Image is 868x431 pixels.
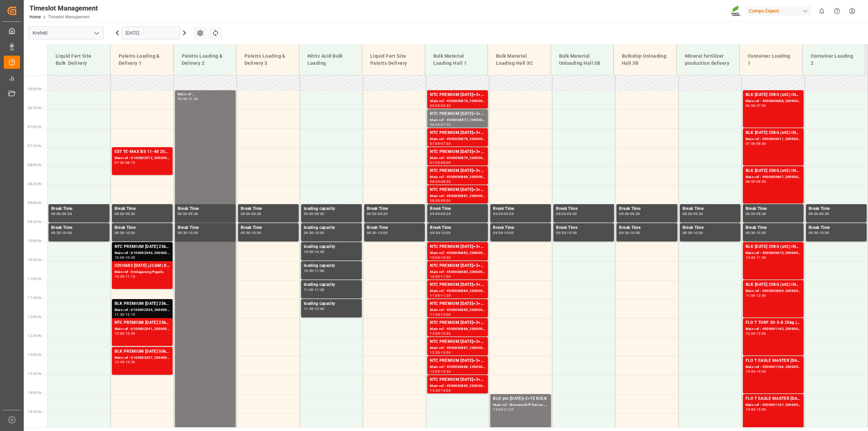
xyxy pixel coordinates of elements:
[493,231,503,234] div: 09:30
[746,250,801,256] div: Main ref : 4500000610, 2000000557
[746,130,801,136] div: BLK [DATE] 25KG (x42) INT MTO
[440,212,441,215] div: -
[430,111,485,117] div: NTC PREMIUM [DATE]+3+TE BULK
[125,332,135,335] div: 12:45
[314,212,315,215] div: -
[556,50,608,70] div: Bulk Material Unloading Hall 3B
[440,294,441,297] div: -
[115,275,124,278] div: 10:30
[430,149,485,155] div: NTC PREMIUM [DATE]+3+TE BULK
[115,161,124,164] div: 07:30
[241,212,251,215] div: 09:00
[124,313,125,316] div: -
[91,28,101,38] button: open menu
[755,231,756,234] div: -
[440,161,441,164] div: -
[28,277,42,281] span: 11:00 Hr
[692,231,693,234] div: -
[683,224,738,231] div: Break Time
[125,231,135,234] div: 10:00
[619,205,674,212] div: Break Time
[746,319,801,326] div: FLO T TURF 20-5-8 25kg (x42) WW
[28,182,42,186] span: 08:30 Hr
[28,391,42,395] span: 14:00 Hr
[755,180,756,183] div: -
[430,104,440,107] div: 06:00
[430,256,440,259] div: 10:00
[124,275,125,278] div: -
[682,50,734,70] div: Mineral fertilizer production delivery
[116,50,168,70] div: Paletts Loading & Delivery 1
[430,92,485,98] div: NTC PREMIUM [DATE]+3+TE BULK
[441,332,451,335] div: 12:30
[755,142,756,145] div: -
[378,212,388,215] div: 09:30
[430,174,485,180] div: Main ref : 4500000880, 2000000854
[746,136,801,142] div: Main ref : 4500000611, 2000000557
[125,256,135,259] div: 10:45
[189,231,198,234] div: 10:00
[619,212,629,215] div: 09:00
[314,231,315,234] div: -
[440,256,441,259] div: -
[440,313,441,316] div: -
[51,231,61,234] div: 09:30
[377,212,378,215] div: -
[304,262,359,269] div: loading capacity
[124,332,125,335] div: -
[377,231,378,234] div: -
[746,243,801,250] div: BLK [DATE] 25KG (x42) INT MTO
[556,231,566,234] div: 09:30
[441,389,451,392] div: 14:00
[440,180,441,183] div: -
[829,3,845,19] button: Help Center
[314,288,315,291] div: -
[683,231,692,234] div: 09:30
[430,364,485,370] div: Main ref : 4500000888, 2000000854
[124,231,125,234] div: -
[251,212,252,215] div: -
[28,258,42,262] span: 10:30 Hr
[115,360,124,364] div: 12:45
[115,224,170,231] div: Break Time
[304,281,359,288] div: loading capacity
[746,180,755,183] div: 08:00
[493,212,503,215] div: 09:00
[178,231,188,234] div: 09:30
[441,231,451,234] div: 10:00
[440,332,441,335] div: -
[315,307,324,310] div: 12:00
[178,97,188,100] div: 06:00
[809,224,864,231] div: Break Time
[430,168,485,174] div: NTC PREMIUM [DATE]+3+TE BULK
[746,370,755,373] div: 13:00
[28,334,42,338] span: 12:30 Hr
[62,231,72,234] div: 10:00
[315,231,324,234] div: 10:00
[746,224,801,231] div: Break Time
[430,262,485,269] div: NTC PREMIUM [DATE]+3+TE BULK
[755,294,756,297] div: -
[683,212,692,215] div: 09:00
[440,351,441,354] div: -
[440,275,441,278] div: -
[430,275,440,278] div: 10:30
[430,231,440,234] div: 09:30
[440,142,441,145] div: -
[28,372,42,376] span: 13:30 Hr
[430,351,440,354] div: 12:30
[493,205,548,212] div: Break Time
[441,313,451,316] div: 12:00
[430,338,485,345] div: NTC PREMIUM [DATE]+3+TE BULK
[820,231,829,234] div: 10:00
[430,142,440,145] div: 07:00
[252,231,261,234] div: 10:00
[430,187,485,193] div: NTC PREMIUM [DATE]+3+TE BULK
[62,212,72,215] div: 09:30
[29,15,41,19] a: Home
[731,5,742,17] img: Screenshot%202023-09-29%20at%2010.02.21.png_1712312052.png
[809,231,818,234] div: 09:30
[440,231,441,234] div: -
[756,212,766,215] div: 09:30
[115,300,170,307] div: BLK PREMIUM [DATE] 25kg(x40)D,EN,PL,FNLNTC PREMIUM [DATE] 25kg (x40) D,EN,PLNTC PREMIUM [DATE]+3+...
